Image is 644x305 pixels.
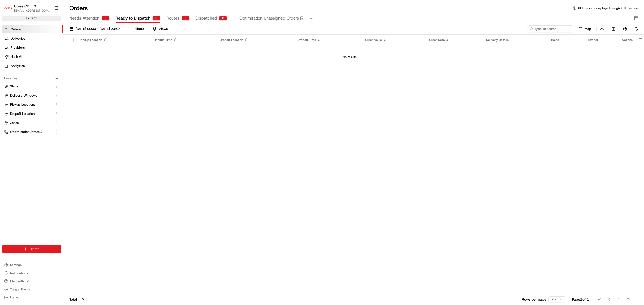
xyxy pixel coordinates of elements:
h1: Orders [69,4,88,12]
button: Settings [2,261,61,269]
span: Dispatched [196,15,217,21]
a: Shifts [4,84,53,89]
span: Ready to Dispatch [116,15,150,21]
div: Delivery Details [486,38,543,42]
button: Coles CDTColes CDT[EMAIL_ADDRESS][DOMAIN_NAME] [2,2,52,14]
button: [EMAIL_ADDRESS][DOMAIN_NAME] [14,9,50,13]
span: Needs Attention [69,15,99,21]
span: Log out [10,295,21,299]
input: Type to search [528,25,573,32]
button: Views [150,25,170,32]
button: Refresh [633,25,640,32]
div: 0 [102,16,110,21]
span: Settings [10,263,22,267]
a: Nash AI [2,53,63,61]
button: Map [575,26,594,32]
span: Providers [11,45,25,50]
span: All times are displayed using AEST timezone [577,6,638,10]
div: Dropoff Location [220,38,290,42]
div: No results. [65,55,635,59]
div: Filters [135,27,144,31]
span: Optimization Strategy [10,130,42,134]
button: Create [2,245,61,253]
span: Pickup Locations [10,102,35,107]
a: Zones [4,121,53,125]
a: Analytics [2,62,63,70]
div: 0 [182,16,190,21]
button: Notifications [2,270,61,277]
button: Dropoff Locations [2,110,61,118]
div: Dropoff Time [298,38,357,42]
span: Create [30,247,39,251]
a: Orders [2,25,63,33]
span: Optimization Unassigned Orders [239,15,299,21]
div: Order Details [429,38,478,42]
button: Coles CDT [14,4,31,9]
div: 0 [79,297,87,302]
div: Total [69,297,87,302]
a: Providers [2,44,63,52]
span: Nash AI [11,54,22,59]
button: Chat with us! [2,278,61,285]
span: Routes [167,15,179,21]
button: Optimization Strategy [2,128,61,136]
button: Delivery Windows [2,91,61,100]
span: Analytics [11,64,25,68]
span: Delivery Windows [10,93,37,98]
button: Toggle Theme [2,286,61,293]
div: Pickup Time [155,38,212,42]
div: Provider [587,38,614,42]
button: Zones [2,119,61,127]
span: Shifts [10,84,18,89]
div: Page 1 of 1 [572,297,589,302]
a: Deliveries [2,34,63,43]
a: Delivery Windows [4,93,53,98]
div: 0 [152,16,160,21]
span: Dropoff Locations [10,111,36,116]
button: Filters [126,25,146,32]
span: Chat with us! [10,279,29,283]
div: Route [551,38,578,42]
div: Pickup Location [80,38,147,42]
span: [DATE] 00:00 - [DATE] 23:59 [76,27,120,31]
div: Favorites [2,74,61,82]
a: Dropoff Locations [4,111,53,116]
button: [DATE] 00:00 - [DATE] 23:59 [67,25,122,32]
a: Pickup Locations [4,102,53,107]
span: Toggle Theme [10,287,30,291]
span: Deliveries [11,36,25,41]
button: Log out [2,294,61,301]
button: Shifts [2,82,61,90]
div: Order Value [365,38,421,42]
a: Optimization Strategy [4,130,53,134]
div: Actions [622,38,633,42]
span: Orders [11,27,21,32]
div: sandbox [2,16,61,21]
div: 0 [219,16,227,21]
span: Views [159,27,168,31]
span: Notifications [10,271,28,275]
img: Coles CDT [4,4,12,12]
span: Zones [10,121,19,125]
button: Pickup Locations [2,101,61,109]
p: Rows per page [522,297,546,302]
span: Map [585,27,591,31]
